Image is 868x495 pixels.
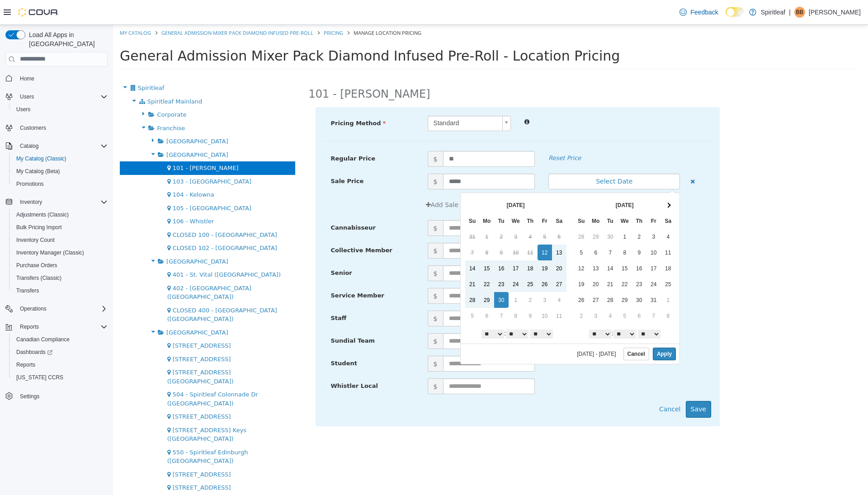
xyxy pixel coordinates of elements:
[9,284,111,297] button: Transfers
[367,267,381,283] td: 29
[218,290,234,297] span: Staff
[476,172,548,188] th: [DATE]
[505,188,519,204] th: We
[44,100,72,107] span: Franchise
[490,204,505,220] td: 30
[505,267,519,283] td: 29
[16,361,35,368] span: Reports
[13,285,108,296] span: Transfers
[461,302,563,315] div: :
[2,121,111,134] button: Customers
[315,218,330,234] span: $
[690,8,718,17] span: Feedback
[315,263,330,279] span: $
[25,60,51,66] span: Spiritleaf
[13,285,42,296] a: Transfers
[13,260,61,271] a: Purchase Orders
[13,222,108,233] span: Bulk Pricing Import
[54,424,135,440] span: 550 - Spiritleaf Edinburgh ([GEOGRAPHIC_DATA])
[16,336,70,343] span: Canadian Compliance
[9,272,111,284] button: Transfers (Classic)
[461,236,476,251] td: 12
[381,220,396,236] td: 9
[20,323,39,330] span: Reports
[519,251,533,267] td: 23
[396,188,410,204] th: We
[315,331,330,347] span: $
[9,234,111,246] button: Inventory Count
[13,273,108,283] span: Transfers (Classic)
[352,220,367,236] td: 7
[476,267,490,283] td: 27
[16,141,42,151] button: Catalog
[60,220,164,226] span: CLOSED 102 - [GEOGRAPHIC_DATA]
[53,233,115,240] span: [GEOGRAPHIC_DATA]
[211,5,230,11] a: Pricing
[16,274,61,282] span: Transfers (Classic)
[439,251,453,267] td: 27
[16,106,30,113] span: Users
[16,391,43,402] a: Settings
[16,141,108,151] span: Catalog
[60,459,118,466] span: [STREET_ADDRESS]
[533,283,548,299] td: 7
[9,259,111,272] button: Purchase Orders
[476,283,490,299] td: 3
[60,207,164,213] span: CLOSED 100 - [GEOGRAPHIC_DATA]
[461,220,476,236] td: 5
[367,283,381,299] td: 6
[16,180,44,188] span: Promotions
[789,7,791,18] p: |
[476,220,490,236] td: 6
[13,334,73,345] a: Canadian Compliance
[13,166,108,177] span: My Catalog (Beta)
[396,220,410,236] td: 10
[505,220,519,236] td: 8
[20,124,46,132] span: Customers
[16,73,38,84] a: Home
[54,366,145,382] span: 504 - Spiritleaf Colonnade Dr ([GEOGRAPHIC_DATA])
[519,204,533,220] td: 2
[16,211,69,218] span: Adjustments (Classic)
[60,246,168,253] span: 401 - St. Vital ([GEOGRAPHIC_DATA])
[13,104,108,115] span: Users
[9,346,111,358] a: Dashboards
[196,62,317,76] h2: 101 - [PERSON_NAME]
[541,376,572,393] button: Cancel
[48,5,200,11] a: General Admission Mixer Pack Diamond Infused Pre-Roll
[410,188,425,204] th: Th
[381,267,396,283] td: 30
[13,153,108,164] span: My Catalog (Classic)
[16,287,39,294] span: Transfers
[9,178,111,190] button: Promotions
[381,204,396,220] td: 2
[794,7,805,18] div: Bobby B
[573,376,598,393] button: Save
[16,321,42,332] button: Reports
[490,251,505,267] td: 21
[540,323,563,335] button: Apply
[218,358,265,364] span: Whistler Local
[796,7,803,18] span: BB
[218,199,263,206] span: Cannabisseur
[2,196,111,208] button: Inventory
[9,208,111,221] button: Adjustments (Classic)
[218,95,273,102] span: Pricing Method
[16,91,108,102] span: Users
[476,204,490,220] td: 29
[16,168,60,175] span: My Catalog (Beta)
[13,235,58,245] a: Inventory Count
[510,323,536,335] button: Cancel
[54,282,164,298] span: CLOSED 400 - [GEOGRAPHIC_DATA] ([GEOGRAPHIC_DATA])
[16,303,50,314] button: Operations
[476,236,490,251] td: 13
[20,142,38,150] span: Catalog
[9,152,111,165] button: My Catalog (Classic)
[54,344,121,360] span: [STREET_ADDRESS] ([GEOGRAPHIC_DATA])
[13,347,108,358] span: Dashboards
[548,204,562,220] td: 4
[2,72,111,85] button: Home
[410,236,425,251] td: 18
[9,246,111,259] button: Inventory Manager (Classic)
[7,5,38,11] a: My Catalog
